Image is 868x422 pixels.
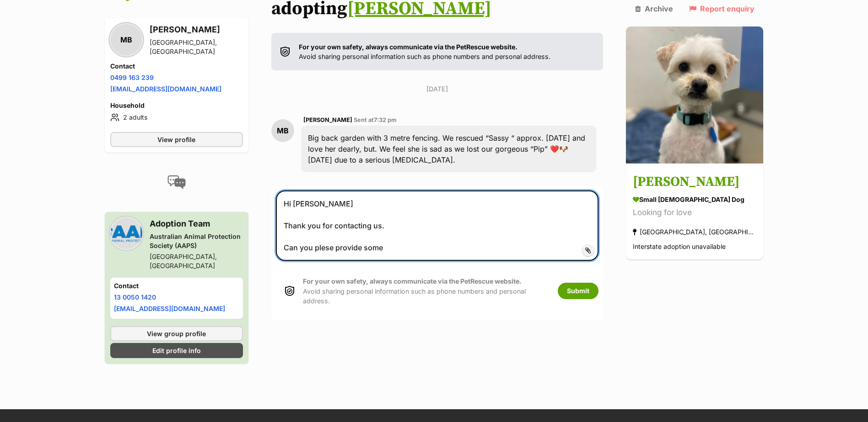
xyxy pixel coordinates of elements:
[110,326,243,341] a: View group profile
[110,132,243,147] a: View profile
[114,293,156,301] a: 13 0050 1420
[271,119,294,142] div: MB
[110,101,243,110] h4: Household
[110,85,221,93] a: [EMAIL_ADDRESS][DOMAIN_NAME]
[110,217,142,249] img: Australian Animal Protection Society (AAPS) profile pic
[110,343,243,358] a: Edit profile info
[147,329,206,338] span: View group profile
[633,172,756,193] h3: [PERSON_NAME]
[150,38,243,56] div: [GEOGRAPHIC_DATA], [GEOGRAPHIC_DATA]
[167,175,186,189] img: conversation-icon-4a6f8262b818ee0b60e3300018af0b2d0b884aa5de6e9bcb8d3d4eeb1a70a7c4.svg
[301,126,597,172] div: Big back garden with 3 metre fencing. We rescued “Sassy “ approx. [DATE] and love her dearly, but...
[150,217,243,230] h3: Adoption Team
[303,276,549,306] p: Avoid sharing personal information such as phone numbers and personal address.
[271,84,604,94] p: [DATE]
[689,5,755,13] a: Report enquiry
[626,165,763,260] a: [PERSON_NAME] small [DEMOGRAPHIC_DATA] Dog Looking for love [GEOGRAPHIC_DATA], [GEOGRAPHIC_DATA] ...
[374,116,397,123] span: 7:32 pm
[114,305,225,312] a: [EMAIL_ADDRESS][DOMAIN_NAME]
[299,43,518,51] strong: For your own safety, always communicate via the PetRescue website.
[150,252,243,270] div: [GEOGRAPHIC_DATA], [GEOGRAPHIC_DATA]
[150,23,243,36] h3: [PERSON_NAME]
[626,26,763,164] img: Leo
[110,24,142,56] div: MB
[152,346,201,355] span: Edit profile info
[110,112,243,123] li: 2 adults
[633,226,756,238] div: [GEOGRAPHIC_DATA], [GEOGRAPHIC_DATA]
[157,135,195,144] span: View profile
[110,74,154,81] a: 0499 163 239
[635,5,673,13] a: Archive
[110,62,243,71] h4: Contact
[633,243,726,251] span: Interstate adoption unavailable
[303,116,352,123] span: [PERSON_NAME]
[114,281,239,290] h4: Contact
[354,116,397,123] span: Sent at
[633,195,756,205] div: small [DEMOGRAPHIC_DATA] Dog
[303,277,522,285] strong: For your own safety, always communicate via the PetRescue website.
[299,42,550,62] p: Avoid sharing personal information such as phone numbers and personal address.
[558,283,598,299] button: Submit
[633,207,756,219] div: Looking for love
[150,232,243,250] div: Australian Animal Protection Society (AAPS)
